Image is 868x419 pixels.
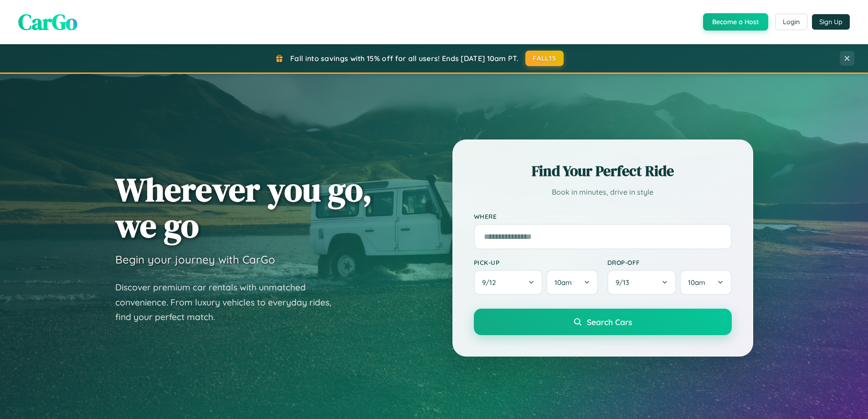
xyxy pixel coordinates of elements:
[115,171,372,243] h1: Wherever you go, we go
[616,278,634,287] span: 9 / 13
[607,270,677,295] button: 9/13
[703,13,768,31] button: Become a Host
[482,278,500,287] span: 9 / 12
[812,14,850,30] button: Sign Up
[555,278,572,287] span: 10am
[587,317,632,327] span: Search Cars
[474,259,598,266] label: Pick-up
[474,186,732,199] p: Book in minutes, drive in style
[115,280,343,325] p: Discover premium car rentals with unmatched convenience. From luxury vehicles to everyday rides, ...
[474,161,732,181] h2: Find Your Perfect Ride
[18,7,77,37] span: CarGo
[688,278,705,287] span: 10am
[474,212,732,220] label: Where
[775,14,807,30] button: Login
[607,259,732,266] label: Drop-off
[474,270,543,295] button: 9/12
[474,309,732,335] button: Search Cars
[290,54,519,63] span: Fall into savings with 15% off for all users! Ends [DATE] 10am PT.
[680,270,731,295] button: 10am
[525,51,564,66] button: FALL15
[546,270,598,295] button: 10am
[115,253,275,266] h3: Begin your journey with CarGo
